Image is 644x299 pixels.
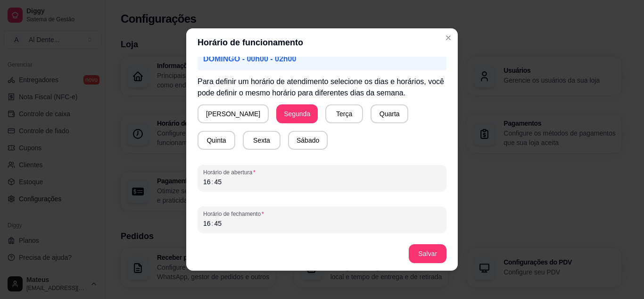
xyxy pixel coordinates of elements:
span: DOMINGO - 00h00 - 02h00 [203,55,296,63]
button: Close [441,30,456,45]
button: Terça [325,104,363,123]
div: : [211,177,215,187]
button: Sexta [243,131,281,150]
button: Quinta [198,131,235,150]
div: hour, [202,177,212,187]
span: Horário de fechamento [203,210,441,218]
button: Sábado [288,131,328,150]
div: hour, [202,219,212,228]
div: : [211,219,215,228]
button: [PERSON_NAME] [198,104,269,123]
header: Horário de funcionamento [186,28,458,57]
button: Segunda [276,104,318,123]
p: Para definir um horário de atendimento selecione os dias e horários, você pode definir o mesmo ho... [198,76,446,99]
button: Quarta [371,104,408,123]
span: Horário de abertura [203,169,441,176]
div: minute, [213,177,223,187]
div: minute, [213,219,223,228]
button: Salvar [409,244,446,263]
